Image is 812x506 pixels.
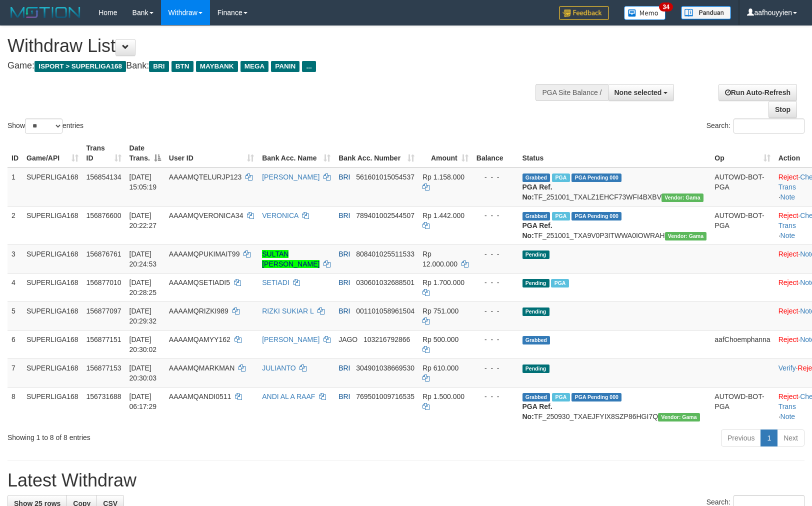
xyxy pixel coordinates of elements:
span: Copy 030601032688501 to clipboard [356,278,414,286]
h4: Game: Bank: [7,61,531,71]
span: AAAAMQPUKIMAIT99 [169,250,240,258]
a: Reject [778,392,798,400]
span: BRI [338,211,350,219]
td: aafChoemphanna [710,330,774,358]
td: 5 [7,301,22,330]
a: [PERSON_NAME] [262,335,319,343]
span: Rp 1.158.000 [422,173,464,181]
div: - - - [476,277,514,287]
span: PGA Pending [571,173,621,182]
span: Rp 12.000.000 [422,250,457,268]
span: [DATE] 20:28:25 [129,278,157,296]
td: SUPERLIGA168 [22,330,82,358]
td: SUPERLIGA168 [22,273,82,301]
span: Grabbed [522,393,550,401]
td: SUPERLIGA168 [22,167,82,206]
a: Reject [778,250,798,258]
select: Showentries [25,118,62,133]
span: BRI [338,278,350,286]
span: Marked by aafsengchandara [552,212,569,220]
span: BRI [149,61,168,72]
a: Reject [778,211,798,219]
a: Verify [778,364,796,372]
span: Pending [522,364,549,373]
span: 156877010 [86,278,121,286]
span: Grabbed [522,173,550,182]
span: AAAAMQTELURJP123 [169,173,242,181]
td: SUPERLIGA168 [22,387,82,425]
a: RIZKI SUKIAR L [262,307,313,315]
td: 7 [7,358,22,387]
td: TF_250930_TXAEJFYIX8SZP86HGI7Q [518,387,711,425]
div: - - - [476,391,514,401]
a: Previous [721,429,761,446]
span: ISPORT > SUPERLIGA168 [34,61,126,72]
span: Pending [522,307,549,316]
a: SETIADI [262,278,289,286]
span: MAYBANK [196,61,238,72]
a: VERONICA [262,211,298,219]
span: Marked by aafsengchandara [552,173,569,182]
span: BTN [171,61,193,72]
b: PGA Ref. No: [522,183,552,201]
td: 4 [7,273,22,301]
span: Vendor URL: https://trx31.1velocity.biz [665,232,707,240]
td: TF_251001_TXALZ1EHCF73WFI4BXBV [518,167,711,206]
h1: Latest Withdraw [7,470,804,490]
td: SUPERLIGA168 [22,244,82,273]
th: Bank Acc. Name: activate to sort column ascending [258,139,334,167]
th: Balance [472,139,518,167]
b: PGA Ref. No: [522,221,552,239]
span: [DATE] 20:24:53 [129,250,157,268]
td: AUTOWD-BOT-PGA [710,167,774,206]
a: Reject [778,173,798,181]
span: BRI [338,307,350,315]
div: - - - [476,210,514,220]
span: Copy 769501009716535 to clipboard [356,392,414,400]
span: BRI [338,392,350,400]
a: SULTAN [PERSON_NAME] [262,250,319,268]
h1: Withdraw List [7,36,531,56]
th: ID [7,139,22,167]
span: 156877153 [86,364,121,372]
td: SUPERLIGA168 [22,206,82,244]
span: AAAAMQMARKMAN [169,364,234,372]
span: 156877151 [86,335,121,343]
a: Reject [778,307,798,315]
span: 156876761 [86,250,121,258]
td: AUTOWD-BOT-PGA [710,387,774,425]
span: [DATE] 20:30:02 [129,335,157,353]
a: Next [777,429,804,446]
span: 34 [659,2,672,11]
span: PGA Pending [571,212,621,220]
label: Show entries [7,118,83,133]
td: SUPERLIGA168 [22,358,82,387]
td: TF_251001_TXA9V0P3ITWWA0IOWRAH [518,206,711,244]
td: 8 [7,387,22,425]
span: Rp 1.442.000 [422,211,464,219]
th: Status [518,139,711,167]
span: None selected [614,88,662,96]
div: - - - [476,334,514,344]
span: Rp 1.700.000 [422,278,464,286]
span: AAAAMQANDI0511 [169,392,231,400]
a: Stop [768,101,797,118]
span: Grabbed [522,336,550,344]
span: Copy 808401025511533 to clipboard [356,250,414,258]
span: Copy 001101058961504 to clipboard [356,307,414,315]
span: Rp 610.000 [422,364,458,372]
input: Search: [733,118,804,133]
span: 156854134 [86,173,121,181]
span: Marked by aafsengchandara [551,279,568,287]
b: PGA Ref. No: [522,402,552,420]
span: Copy 103216792866 to clipboard [363,335,410,343]
img: Feedback.jpg [559,6,609,20]
span: 156731688 [86,392,121,400]
span: Copy 789401002544507 to clipboard [356,211,414,219]
div: - - - [476,363,514,373]
a: Reject [778,335,798,343]
a: Reject [778,278,798,286]
img: MOTION_logo.png [7,5,83,20]
span: Rp 1.500.000 [422,392,464,400]
div: PGA Site Balance / [535,84,607,101]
